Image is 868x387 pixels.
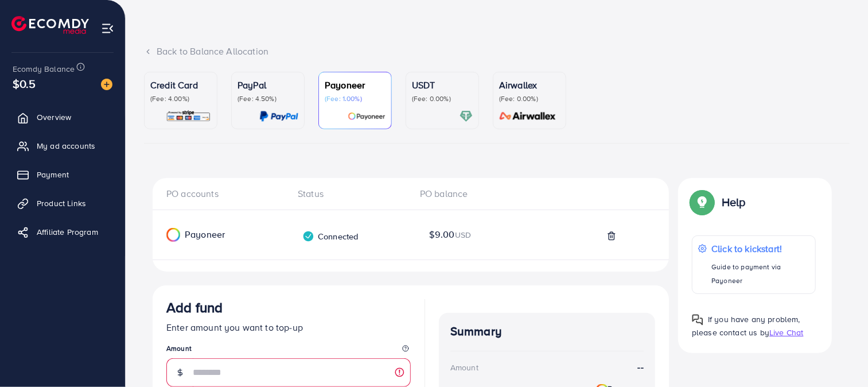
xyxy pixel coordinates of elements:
[711,260,809,288] p: Guide to payment via Payoneer
[325,78,386,92] p: Payoneer
[455,229,471,241] span: USD
[166,299,223,316] h3: Add fund
[325,94,386,103] p: (Fee: 1.00%)
[37,140,95,152] span: My ad accounts
[692,314,800,338] span: If you have any problem, please contact us by
[166,110,211,123] img: card
[37,198,86,209] span: Product Links
[9,220,116,243] a: Affiliate Program
[166,187,289,200] div: PO accounts
[412,78,473,92] p: USDT
[692,314,703,326] img: Popup guide
[496,110,560,123] img: card
[499,94,560,103] p: (Fee: 0.00%)
[722,195,746,209] p: Help
[13,75,36,92] span: $0.5
[37,169,69,180] span: Payment
[711,242,809,256] p: Click to kickstart!
[819,335,859,378] iframe: Chat
[166,320,411,334] p: Enter amount you want to top-up
[150,78,211,92] p: Credit Card
[302,230,358,242] div: Connected
[11,16,89,34] img: logo
[429,228,471,241] span: $9.00
[259,110,298,123] img: card
[37,226,98,238] span: Affiliate Program
[13,63,75,75] span: Ecomdy Balance
[692,192,713,212] img: Popup guide
[450,324,644,339] h4: Summary
[101,22,114,35] img: menu
[9,163,116,186] a: Payment
[348,110,386,123] img: card
[150,94,211,103] p: (Fee: 4.00%)
[144,45,850,58] div: Back to Balance Allocation
[238,94,298,103] p: (Fee: 4.50%)
[238,78,298,92] p: PayPal
[460,110,473,123] img: card
[37,111,71,123] span: Overview
[450,362,478,373] div: Amount
[412,94,473,103] p: (Fee: 0.00%)
[9,106,116,129] a: Overview
[499,78,560,92] p: Airwallex
[153,228,268,242] div: Payoneer
[289,187,411,200] div: Status
[302,230,314,242] img: verified
[769,327,803,338] span: Live Chat
[411,187,533,200] div: PO balance
[166,228,180,242] img: Payoneer
[166,343,411,358] legend: Amount
[101,79,112,90] img: image
[9,192,116,215] a: Product Links
[9,134,116,157] a: My ad accounts
[638,361,644,374] strong: --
